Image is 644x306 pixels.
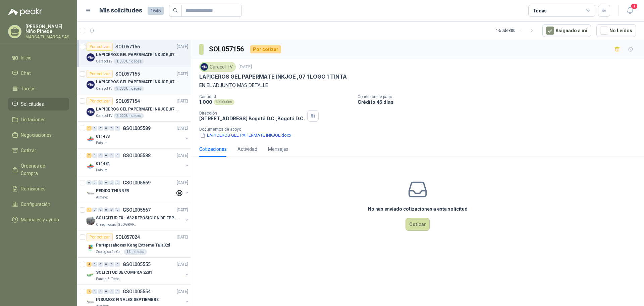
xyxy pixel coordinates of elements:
[199,145,227,153] div: Cotizaciones
[114,113,144,119] div: 2.000 Unidades
[25,35,69,39] p: MARCA TU MARCA SAS
[96,215,179,221] p: SOLICITUD EX - 632 REPOSICION DE EPP #2
[87,135,95,143] img: Company Logo
[115,153,120,158] div: 0
[21,216,59,223] span: Manuales y ayuda
[21,162,63,177] span: Órdenes de Compra
[87,43,113,51] div: Por cotizar
[21,201,50,208] span: Configuración
[237,145,257,153] div: Actividad
[8,98,69,111] a: Solicitudes
[177,98,188,104] p: [DATE]
[87,217,95,225] img: Company Logo
[115,289,120,294] div: 0
[268,145,288,153] div: Mensajes
[177,261,188,268] p: [DATE]
[8,113,69,126] a: Licitaciones
[96,188,129,194] p: PEDIDO THINNER
[199,73,347,80] p: LAPICEROS GEL PAPERMATE INKJOE ,07 1 LOGO 1 TINTA
[115,72,140,76] p: SOL057155
[92,180,97,185] div: 0
[358,99,641,105] p: Crédito 45 días
[98,153,103,158] div: 0
[21,131,52,139] span: Negociaciones
[8,144,69,157] a: Cotizar
[104,126,109,131] div: 0
[21,116,46,123] span: Licitaciones
[92,126,97,131] div: 0
[209,44,245,54] h3: SOL057156
[98,208,103,212] div: 0
[87,81,95,89] img: Company Logo
[8,198,69,211] a: Configuración
[96,222,138,227] p: Oleaginosas [GEOGRAPHIC_DATA][PERSON_NAME]
[115,208,120,212] div: 0
[87,53,95,61] img: Company Logo
[96,161,110,167] p: 011484
[8,51,69,64] a: Inicio
[87,97,113,105] div: Por cotizar
[177,207,188,213] p: [DATE]
[96,195,109,200] p: Almatec
[533,7,547,14] div: Todas
[115,99,140,103] p: SOL057154
[87,151,190,173] a: 7 0 0 0 0 0 GSOL005588[DATE] Company Logo011484Patojito
[109,289,114,294] div: 0
[123,262,151,267] p: GSOL005555
[123,153,151,158] p: GSOL005588
[87,180,92,185] div: 0
[148,7,164,15] span: 1645
[21,70,31,77] span: Chat
[98,126,103,131] div: 0
[199,111,305,116] p: Dirección
[87,208,92,212] div: 1
[87,260,190,282] a: 4 0 0 0 0 0 GSOL005555[DATE] Company LogoSOLICITUD DE COMPRA 2281Panela El Trébol
[199,127,641,132] p: Documentos de apoyo
[631,3,638,9] span: 1
[115,180,120,185] div: 0
[406,218,430,231] button: Cotizar
[87,271,95,279] img: Company Logo
[199,94,352,99] p: Cantidad
[177,180,188,186] p: [DATE]
[624,5,636,17] button: 1
[87,244,95,252] img: Company Logo
[109,180,114,185] div: 0
[25,24,69,34] p: [PERSON_NAME] Niño Pineda
[77,230,191,258] a: Por cotizarSOL057024[DATE] Company LogoPortapasabocas Kong Extreme Talla XxlZoologico De Cali1 Un...
[238,64,252,70] p: [DATE]
[77,67,191,94] a: Por cotizarSOL057155[DATE] Company LogoLAPICEROS GEL PAPERMATE INKJOE ,07 1 LOGO 1 TINTACaracol T...
[114,86,144,91] div: 3.000 Unidades
[114,59,144,64] div: 1.000 Unidades
[115,262,120,267] div: 0
[104,153,109,158] div: 0
[96,269,152,276] p: SOLICITUD DE COMPRA 2281
[104,262,109,267] div: 0
[201,63,208,71] img: Company Logo
[123,208,151,212] p: GSOL005567
[123,180,151,185] p: GSOL005569
[96,106,179,113] p: LAPICEROS GEL PAPERMATE INKJOE ,07 1 LOGO 1 TINTA
[250,45,281,53] div: Por cotizar
[109,153,114,158] div: 0
[96,52,179,58] p: LAPICEROS GEL PAPERMATE INKJOE ,07 1 LOGO 1 TINTA
[115,44,140,49] p: SOL057156
[214,99,234,105] div: Unidades
[123,289,151,294] p: GSOL005554
[199,116,305,121] p: [STREET_ADDRESS] Bogotá D.C. , Bogotá D.C.
[173,8,178,13] span: search
[115,235,140,239] p: SOL057024
[109,126,114,131] div: 0
[92,289,97,294] div: 0
[177,125,188,132] p: [DATE]
[596,24,636,37] button: No Leídos
[542,24,591,37] button: Asignado a mi
[96,249,122,255] p: Zoologico De Cali
[199,99,212,105] p: 1.000
[8,213,69,226] a: Manuales y ayuda
[96,79,179,85] p: LAPICEROS GEL PAPERMATE INKJOE ,07 1 LOGO 1 TINTA
[8,182,69,195] a: Remisiones
[177,289,188,295] p: [DATE]
[177,44,188,50] p: [DATE]
[96,242,170,249] p: Portapasabocas Kong Extreme Talla Xxl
